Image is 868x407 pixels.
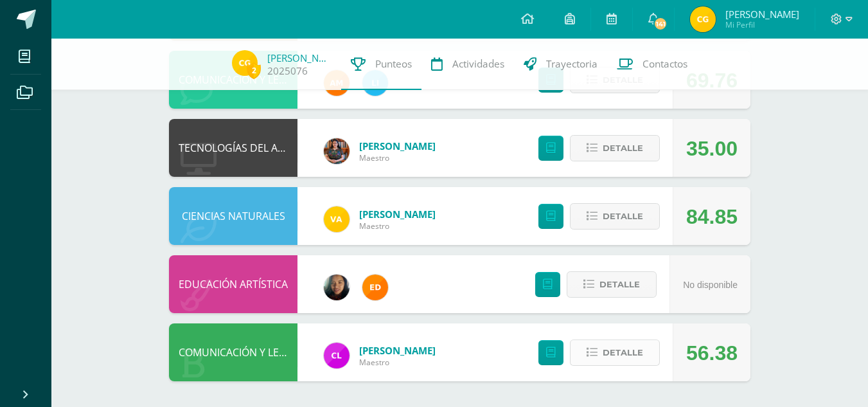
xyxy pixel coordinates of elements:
div: EDUCACIÓN ARTÍSTICA [169,255,297,313]
div: COMUNICACIÓN Y LENGUAJE, IDIOMA ESPAÑOL [169,323,297,381]
img: ee14f5f4b494e826f4c79b14e8076283.png [324,206,350,232]
img: ed927125212876238b0630303cb5fd71.png [362,275,388,300]
span: Detalle [603,204,643,228]
a: [PERSON_NAME] [359,344,436,357]
img: a5fd2bdb06ef621eabaf449d176561a0.png [232,50,258,76]
div: 56.38 [686,324,738,382]
span: Contactos [642,57,687,71]
a: [PERSON_NAME] [359,208,436,221]
span: Maestro [359,152,436,163]
div: TECNOLOGÍAS DEL APRENDIZAJE Y LA COMUNICACIÓN [169,119,297,177]
button: Detalle [570,339,660,366]
div: 35.00 [686,120,738,177]
span: Actividades [452,57,504,71]
img: a5fd2bdb06ef621eabaf449d176561a0.png [690,6,716,32]
a: [PERSON_NAME] [359,140,436,152]
span: Detalle [603,341,643,365]
span: Trayectoria [546,57,598,71]
span: [PERSON_NAME] [725,8,799,21]
a: Punteos [341,39,421,90]
div: 84.85 [686,188,738,246]
button: Detalle [567,271,657,298]
img: 57c52a972d38b584cc5532c5077477d9.png [324,343,350,368]
img: 60a759e8b02ec95d430434cf0c0a55c7.png [324,138,350,164]
div: CIENCIAS NATURALES [169,187,297,245]
button: Detalle [570,203,660,230]
a: Contactos [607,39,697,90]
a: [PERSON_NAME] [267,51,332,64]
a: Trayectoria [514,39,607,90]
a: Actividades [421,39,514,90]
span: Detalle [599,273,640,296]
span: No disponible [683,280,738,290]
span: Maestro [359,221,436,231]
span: Punteos [375,57,412,71]
span: Maestro [359,357,436,368]
span: Mi Perfil [725,19,799,30]
span: 141 [653,17,668,31]
a: 2025076 [267,64,308,78]
img: 8175af1d143b9940f41fde7902e8cac3.png [324,275,350,300]
button: Detalle [570,135,660,161]
span: Detalle [603,136,643,160]
span: 2 [247,62,261,78]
